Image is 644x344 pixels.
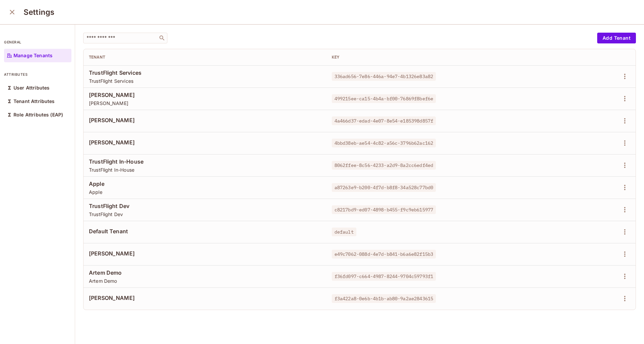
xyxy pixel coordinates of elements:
[332,55,538,60] div: Key
[89,158,321,165] span: TrustFlight In-House
[332,94,436,103] span: 499215ee-ca15-4b4a-bf00-76869f8bef6e
[332,161,436,170] span: 8062ffee-8c56-4233-a2d9-8a2cc6edf4ed
[332,294,436,303] span: f3a422a8-0e6b-4b1b-ab80-9a2ae2843615
[13,99,55,104] p: Tenant Attributes
[89,55,321,60] div: Tenant
[89,167,321,173] span: TrustFlight In-House
[332,205,436,214] span: c8217bd9-ed07-4898-b455-f9c9eb615977
[89,211,321,217] span: TrustFlight Dev
[89,78,321,84] span: TrustFlight Services
[89,139,321,146] span: [PERSON_NAME]
[332,139,436,147] span: 4bbd38eb-ae54-4c82-a56c-3796b62ac162
[89,250,321,257] span: [PERSON_NAME]
[332,228,356,236] span: default
[89,278,321,284] span: Artem Demo
[597,33,636,43] button: Add Tenant
[332,116,436,125] span: 4a466d37-edad-4e07-8e54-e185398d857f
[89,100,321,106] span: [PERSON_NAME]
[89,294,321,302] span: [PERSON_NAME]
[13,112,63,117] p: Role Attributes (EAP)
[332,72,436,81] span: 336ad656-7e86-446a-94e7-4b1326e83a82
[89,180,321,187] span: Apple
[89,228,321,235] span: Default Tenant
[4,39,71,45] p: general
[89,116,321,124] span: [PERSON_NAME]
[89,91,321,99] span: [PERSON_NAME]
[89,269,321,276] span: Artem Demo
[89,69,321,76] span: TrustFlight Services
[332,272,436,281] span: f36fd097-c664-4987-8244-9704c59793f1
[89,202,321,210] span: TrustFlight Dev
[5,5,19,19] button: close
[24,7,54,17] h3: Settings
[13,85,50,91] p: User Attributes
[89,189,321,195] span: Apple
[4,72,71,77] p: attributes
[332,183,436,192] span: a87263e9-b200-4f7d-b8f8-34a528c77bd0
[332,250,436,259] span: e49c7062-088d-4e7d-b841-b6a6e82f15b3
[13,53,53,58] p: Manage Tenants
